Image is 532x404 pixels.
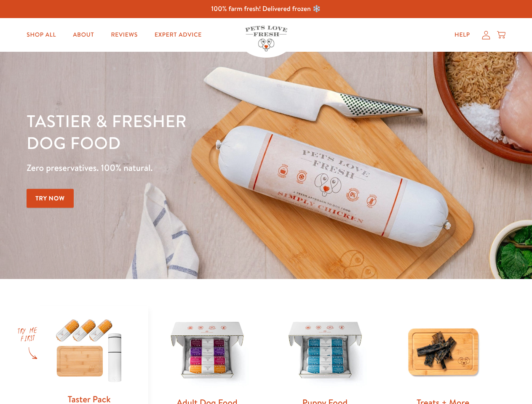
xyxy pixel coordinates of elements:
a: Shop All [20,27,63,43]
a: Help [448,27,477,43]
p: Zero preservatives. 100% natural. [27,160,346,175]
h1: Tastier & fresher dog food [27,110,346,154]
a: About [66,27,101,43]
img: Pets Love Fresh [245,26,287,51]
a: Expert Advice [148,27,209,43]
a: Reviews [104,27,144,43]
a: Try Now [27,189,74,208]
